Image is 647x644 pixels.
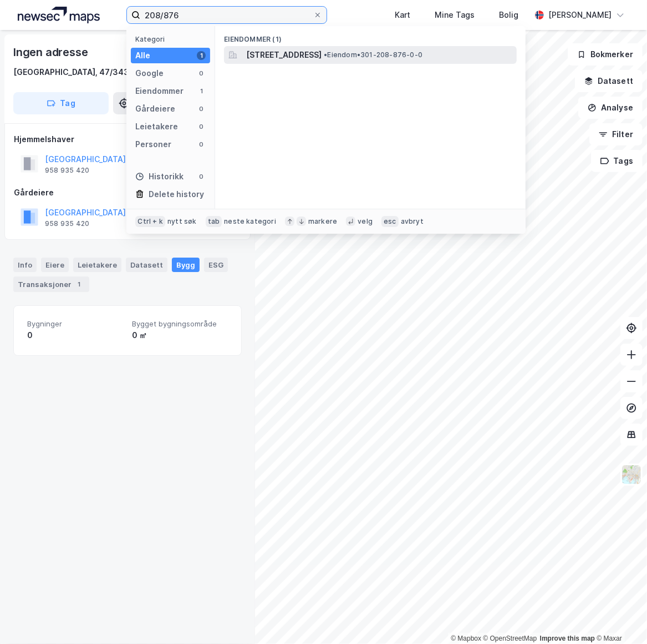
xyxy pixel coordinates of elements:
div: Transaksjoner [13,276,89,292]
div: 0 [27,329,123,342]
div: Delete history [149,188,204,201]
div: Ctrl + k [135,216,165,227]
div: markere [308,217,337,226]
img: Z [621,464,642,485]
div: 1 [74,279,85,290]
div: [PERSON_NAME] [548,8,612,22]
button: Tags [591,150,643,172]
div: Bolig [499,8,518,22]
div: 0 [197,140,206,149]
div: 958 935 420 [45,166,89,175]
div: esc [381,216,399,227]
div: neste kategori [224,217,276,226]
input: Søk på adresse, matrikkel, gårdeiere, leietakere eller personer [140,7,313,23]
div: Leietakere [73,258,121,272]
div: velg [358,217,373,226]
div: 0 [197,172,206,181]
span: Bygget bygningsområde [132,319,228,329]
div: Leietakere [135,120,178,133]
div: ESG [204,258,228,272]
div: Datasett [126,258,167,272]
a: Mapbox [451,635,481,642]
img: logo.a4113a55bc3d86da70a041830d287a7e.svg [18,7,100,23]
span: Bygninger [27,319,123,329]
div: Eiere [41,258,69,272]
button: Filter [589,123,643,145]
button: Analyse [578,97,643,119]
button: Bokmerker [568,43,643,66]
div: nytt søk [167,217,197,226]
div: 958 935 420 [45,219,89,228]
div: Alle [135,49,150,62]
div: Hjemmelshaver [14,133,241,146]
button: Datasett [575,70,643,92]
div: tab [206,216,222,227]
div: Gårdeiere [135,102,175,115]
div: Ingen adresse [13,43,90,61]
div: Mine Tags [435,8,475,22]
div: 0 [197,104,206,113]
div: 0 [197,69,206,78]
span: [STREET_ADDRESS] [246,48,322,62]
div: 1 [197,87,206,95]
a: OpenStreetMap [483,635,537,642]
div: Eiendommer (1) [215,26,526,46]
iframe: Chat Widget [592,591,647,644]
button: Tag [13,92,109,114]
div: 0 [197,122,206,131]
div: Historikk [135,170,184,183]
div: Gårdeiere [14,186,241,199]
div: 0 ㎡ [132,329,228,342]
a: Improve this map [540,635,595,642]
div: 1 [197,51,206,60]
div: Eiendommer [135,84,184,98]
div: Google [135,67,164,80]
span: Eiendom • 301-208-876-0-0 [324,51,422,59]
span: • [324,51,327,59]
div: Kart [395,8,410,22]
div: avbryt [401,217,424,226]
div: Personer [135,138,171,151]
div: Kategori [135,35,210,43]
div: [GEOGRAPHIC_DATA], 47/343 [13,66,129,79]
div: Kontrollprogram for chat [592,591,647,644]
div: Info [13,258,37,272]
div: Bygg [172,258,200,272]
